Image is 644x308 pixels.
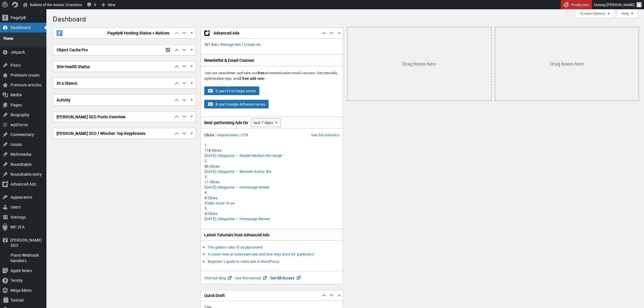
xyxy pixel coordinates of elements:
button: 5-part First Steps series [204,86,259,95]
a: [DATE] | Magazine — Homepage Mobile [205,184,269,190]
h2: At a Glance [53,78,173,88]
span: [PERSON_NAME] [606,2,635,7]
button: 8-part Google AdSense series [204,100,269,108]
div: 11 Clicks [205,179,339,184]
a: The golden rules of ad placement [208,244,263,250]
a: [DATE] | Magazine — Beneath Author Bio [205,169,271,174]
h2: Pagely® Hosting Status + Notices [53,28,173,38]
p: 361 Ads | | [204,42,340,48]
span: Advanced Ads [214,30,317,36]
div: 118 Clicks [205,148,339,153]
strong: 2 free add-ons [239,76,264,81]
a: See full statistics [311,132,339,137]
a: Get All Access [270,275,301,280]
div: 86 Clicks [205,164,339,169]
h3: Newsletter & Email Courses [204,57,340,63]
div: 4 Clicks [205,211,339,216]
strong: free [258,70,264,75]
a: A closer look at outstream ads and how they work for publishers [208,251,314,257]
h3: Latest Tutorials from Advanced Ads [204,232,340,238]
a: Create Ad [243,42,262,47]
h2: Activity [53,95,173,105]
img: pagely-w-on-b20x20.png [57,30,62,36]
div: 5. [205,206,339,211]
li: Impressions [217,132,240,137]
div: 3. [205,174,339,179]
div: 4. [205,190,339,195]
a: [DATE] | Magazine — Homepage Banner [205,216,270,221]
li: Clicks [204,132,216,137]
h2: [PERSON_NAME] SEO Posts Overview [53,112,173,122]
span: Quick Draft [204,293,225,298]
a: Public Good JS ad [205,200,234,206]
a: Manage Ads [219,42,242,47]
li: CTR [241,132,248,137]
h1: Dashboard [53,12,638,25]
div: 8 Clicks [205,195,339,200]
a: Beginner’s guide to video ads in WordPress [208,259,279,264]
button: Screen Options [575,9,615,18]
h2: [PERSON_NAME] SEO / Wincher: Top Keyphrases [53,128,173,139]
h3: Best-performing Ads for [204,120,248,126]
div: 1. [205,142,339,148]
button: Help [616,9,638,18]
p: Join our newsletter and take our ad monetization email courses. Get tutorials, optimization tips,... [204,70,340,81]
a: [DATE] | Magazine — Mobile Medium Rectangle [205,153,282,158]
h2: Object Cache Pro [53,45,162,55]
a: Visit our blog [204,275,235,280]
a: See the manual [235,275,270,280]
div: 2. [205,158,339,163]
h2: Site Health Status [53,61,173,72]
